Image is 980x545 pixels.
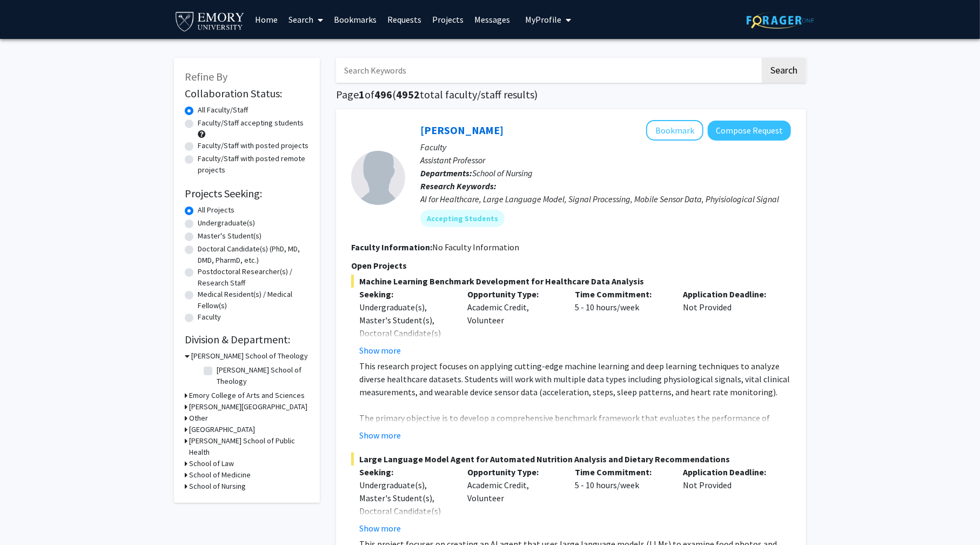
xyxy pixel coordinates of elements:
[467,466,559,478] p: Opportunity Type:
[467,288,559,301] p: Opportunity Type:
[198,140,308,151] label: Faculty/Staff with posted projects
[198,243,309,266] label: Doctoral Candidate(s) (PhD, MD, DMD, PharmD, etc.)
[382,1,427,38] a: Requests
[708,121,791,141] button: Compose Request to Runze Yan
[359,288,451,301] p: Seeking:
[469,1,515,38] a: Messages
[351,242,432,252] b: Faculty Information:
[250,1,283,38] a: Home
[189,458,234,469] h3: School of Law
[336,88,806,101] h1: Page of ( total faculty/staff results)
[675,466,783,535] div: Not Provided
[185,333,309,346] h2: Division & Department:
[646,120,703,141] button: Add Runze Yan to Bookmarks
[185,87,309,100] h2: Collaboration Status:
[351,453,791,466] span: Large Language Model Agent for Automated Nutrition Analysis and Dietary Recommendations
[683,466,775,478] p: Application Deadline:
[217,364,306,387] label: [PERSON_NAME] School of Theology
[459,466,567,535] div: Academic Credit, Volunteer
[359,478,451,543] div: Undergraduate(s), Master's Student(s), Doctoral Candidate(s) (PhD, MD, DMD, PharmD, etc.)
[420,154,791,167] p: Assistant Professor
[420,210,505,227] mat-chip: Accepting Students
[198,311,221,323] label: Faculty
[359,344,401,357] button: Show more
[575,288,667,301] p: Time Commitment:
[683,288,775,301] p: Application Deadline:
[359,411,791,463] p: The primary objective is to develop a comprehensive benchmark framework that evaluates the perfor...
[396,88,420,101] span: 4952
[567,288,675,357] div: 5 - 10 hours/week
[191,350,308,362] h3: [PERSON_NAME] School of Theology
[198,204,234,216] label: All Projects
[420,141,791,154] p: Faculty
[575,466,667,478] p: Time Commitment:
[359,466,451,478] p: Seeking:
[174,9,246,33] img: Emory University Logo
[189,390,305,401] h3: Emory College of Arts and Sciences
[189,424,255,435] h3: [GEOGRAPHIC_DATA]
[283,1,328,38] a: Search
[359,301,451,365] div: Undergraduate(s), Master's Student(s), Doctoral Candidate(s) (PhD, MD, DMD, PharmD, etc.)
[359,360,791,398] p: This research project focuses on applying cutting-edge machine learning and deep learning techniq...
[762,58,806,83] button: Search
[185,187,309,200] h2: Projects Seeking:
[420,192,791,205] div: AI for Healthcare, Large Language Model, Signal Processing, Mobile Sensor Data, Phyisiological Si...
[432,242,519,252] span: No Faculty Information
[427,1,469,38] a: Projects
[359,429,401,442] button: Show more
[336,58,760,83] input: Search Keywords
[189,413,208,424] h3: Other
[198,289,309,311] label: Medical Resident(s) / Medical Fellow(s)
[420,168,472,178] b: Departments:
[525,14,561,25] span: My Profile
[351,275,791,288] span: Machine Learning Benchmark Development for Healthcare Data Analysis
[198,217,255,229] label: Undergraduate(s)
[420,181,496,191] b: Research Keywords:
[747,12,814,29] img: ForagerOne Logo
[185,70,227,83] span: Refine By
[8,496,46,537] iframe: Chat
[567,466,675,535] div: 5 - 10 hours/week
[328,1,382,38] a: Bookmarks
[351,259,791,272] p: Open Projects
[198,104,248,116] label: All Faculty/Staff
[189,401,307,413] h3: [PERSON_NAME][GEOGRAPHIC_DATA]
[198,230,261,242] label: Master's Student(s)
[189,469,251,481] h3: School of Medicine
[198,266,309,289] label: Postdoctoral Researcher(s) / Research Staff
[198,153,309,176] label: Faculty/Staff with posted remote projects
[198,117,304,129] label: Faculty/Staff accepting students
[189,435,309,458] h3: [PERSON_NAME] School of Public Health
[420,123,504,137] a: [PERSON_NAME]
[359,522,401,535] button: Show more
[472,168,533,178] span: School of Nursing
[675,288,783,357] div: Not Provided
[189,481,246,492] h3: School of Nursing
[459,288,567,357] div: Academic Credit, Volunteer
[359,88,365,101] span: 1
[374,88,392,101] span: 496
